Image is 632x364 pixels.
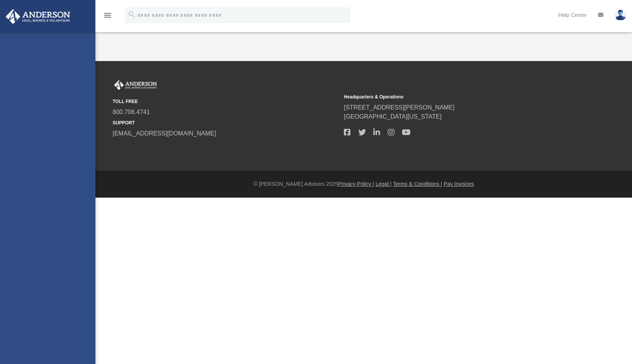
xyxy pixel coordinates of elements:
a: Terms & Conditions | [393,181,442,187]
a: Legal | [376,181,392,187]
a: Pay Invoices [443,181,474,187]
small: TOLL FREE [113,98,339,105]
a: [STREET_ADDRESS][PERSON_NAME] [344,104,455,111]
small: SUPPORT [113,119,339,126]
div: © [PERSON_NAME] Advisors 2025 [95,180,632,188]
small: Headquarters & Operations [344,93,570,100]
img: Anderson Advisors Platinum Portal [3,9,73,24]
a: [GEOGRAPHIC_DATA][US_STATE] [344,113,442,120]
a: menu [103,14,112,20]
i: search [127,10,136,19]
img: Anderson Advisors Platinum Portal [113,80,158,90]
img: User Pic [615,10,626,21]
a: Privacy Policy | [338,181,374,187]
a: 800.706.4741 [113,109,150,115]
a: [EMAIL_ADDRESS][DOMAIN_NAME] [113,130,216,137]
i: menu [103,11,112,20]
